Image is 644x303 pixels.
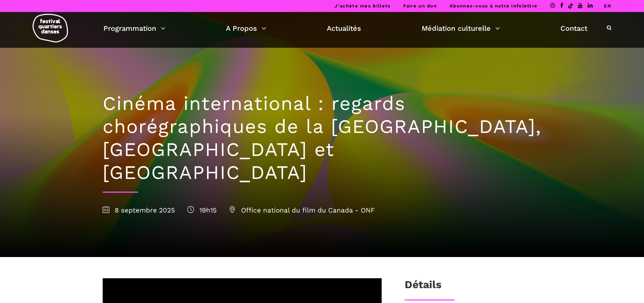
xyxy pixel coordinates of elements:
img: logo-fqd-med [33,14,68,42]
span: 19h15 [187,206,217,214]
a: J’achète mes billets [335,3,391,8]
a: Faire un don [403,3,437,8]
a: EN [604,3,611,8]
span: 8 septembre 2025 [103,206,175,214]
a: Abonnez-vous à notre infolettre [450,3,537,8]
h3: Détails [405,278,441,296]
a: A Propos [226,22,266,34]
a: Médiation culturelle [422,22,500,34]
a: Contact [560,22,587,34]
h1: Cinéma international : regards chorégraphiques de la [GEOGRAPHIC_DATA], [GEOGRAPHIC_DATA] et [GEO... [103,92,542,184]
span: Office national du film du Canada - ONF [229,206,375,214]
a: Programmation [103,22,165,34]
a: Actualités [327,22,361,34]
